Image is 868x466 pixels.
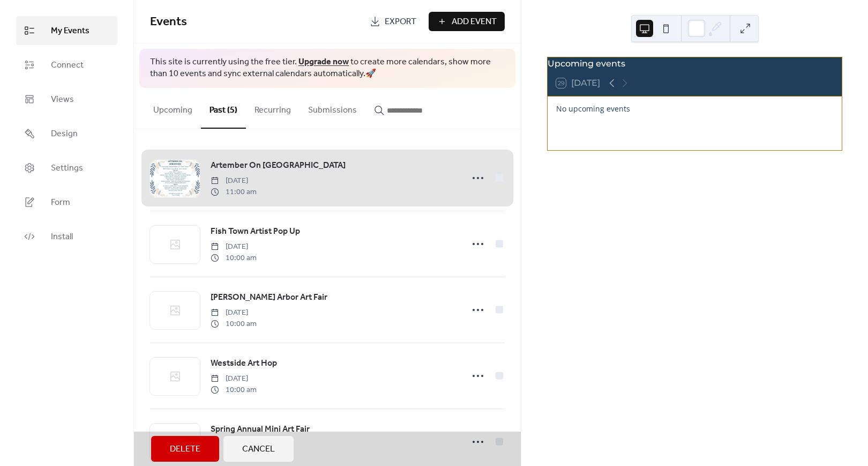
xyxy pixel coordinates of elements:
[362,12,424,31] a: Export
[556,103,833,114] div: No upcoming events
[51,231,73,243] span: Install
[385,16,416,28] span: Export
[51,128,78,140] span: Design
[51,25,89,38] span: My Events
[16,16,117,45] a: My Events
[246,88,300,128] button: Recurring
[548,57,842,70] div: Upcoming events
[51,93,74,106] span: Views
[151,436,219,462] button: Delete
[452,16,497,28] span: Add Event
[16,85,117,114] a: Views
[145,88,201,128] button: Upcoming
[242,443,275,456] span: Cancel
[429,12,505,31] button: Add Event
[51,59,84,72] span: Connect
[300,88,365,128] button: Submissions
[16,222,117,251] a: Install
[150,10,187,34] span: Events
[16,188,117,217] a: Form
[223,436,294,462] button: Cancel
[16,119,117,148] a: Design
[16,153,117,182] a: Settings
[16,50,117,79] a: Connect
[201,88,246,129] button: Past (5)
[51,162,83,175] span: Settings
[298,54,349,70] a: Upgrade now
[170,443,200,456] span: Delete
[150,56,505,80] span: This site is currently using the free tier. to create more calendars, show more than 10 events an...
[51,196,70,209] span: Form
